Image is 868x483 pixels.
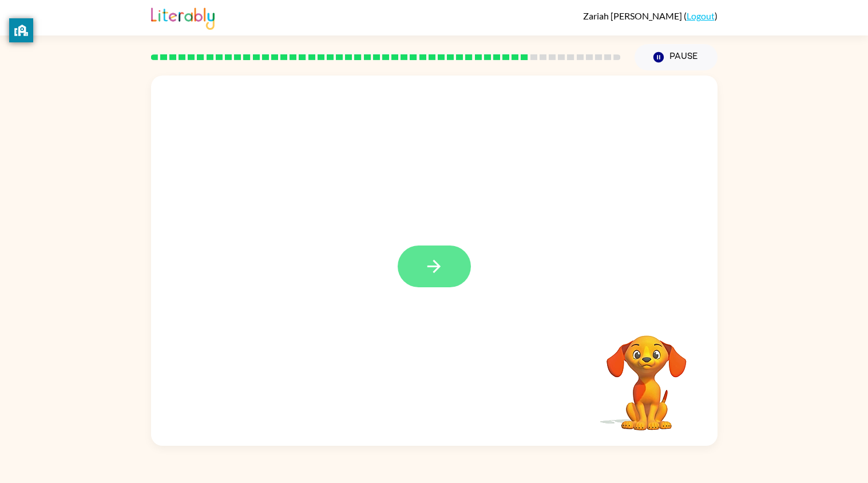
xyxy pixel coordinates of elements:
a: Logout [687,10,715,21]
video: Your browser must support playing .mp4 files to use Literably. Please try using another browser. [589,318,704,432]
div: ( ) [583,10,718,21]
span: Zariah [PERSON_NAME] [583,10,684,21]
button: Pause [635,44,718,70]
img: Literably [151,5,215,30]
button: privacy banner [9,18,33,42]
